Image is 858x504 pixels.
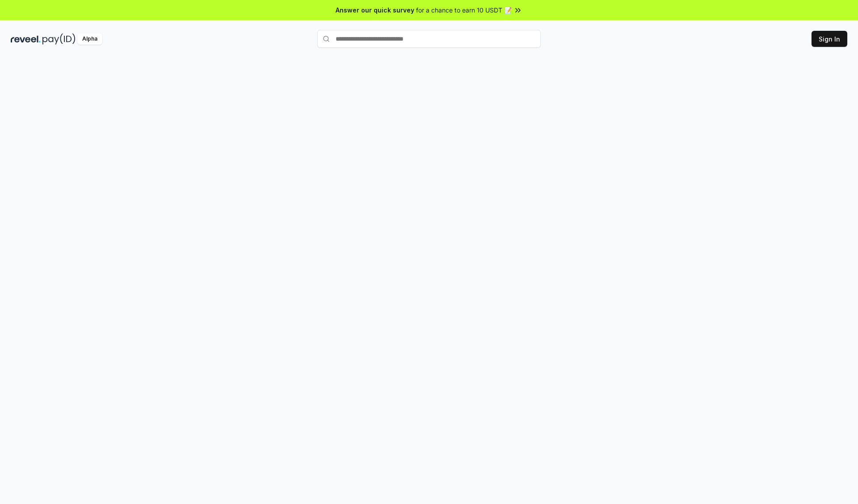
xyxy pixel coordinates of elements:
img: pay_id [42,33,76,45]
img: reveel_dark [11,33,41,45]
button: Sign In [812,31,847,47]
div: Alpha [77,33,102,45]
span: for a chance to earn 10 USDT 📝 [416,5,512,15]
span: Answer our quick survey [336,5,414,15]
